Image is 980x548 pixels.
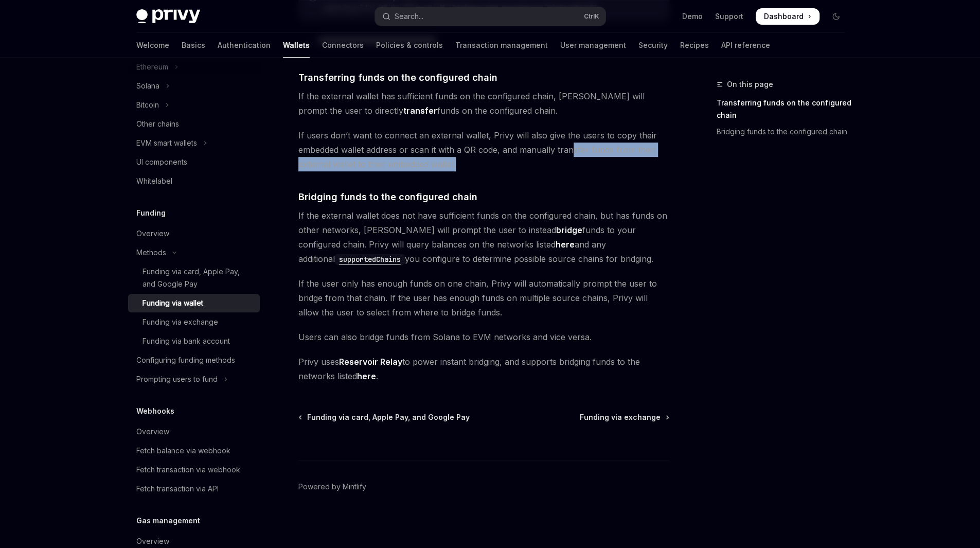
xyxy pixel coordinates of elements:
[128,115,260,133] a: Other chains
[136,373,218,385] div: Prompting users to fund
[298,276,669,320] span: If the user only has enough funds on one chain, Privy will automatically prompt the user to bridg...
[403,105,437,116] strong: transfer
[142,335,230,347] div: Funding via bank account
[298,89,669,118] span: If the external wallet has sufficient funds on the configured chain, [PERSON_NAME] will prompt th...
[136,405,174,417] h5: Webhooks
[142,297,203,309] div: Funding via wallet
[764,11,804,22] span: Dashboard
[128,96,260,114] button: Toggle Bitcoin section
[298,128,669,171] span: If users don’t want to connect an external wallet, Privy will also give the users to copy their e...
[715,11,743,22] a: Support
[298,355,669,383] span: Privy uses to power instant bridging, and supports bridging funds to the networks listed .
[339,357,402,367] a: Reservoir Relay
[298,70,497,84] span: Transferring funds on the configured chain
[136,483,219,495] div: Fetch transaction via API
[357,371,376,382] a: here
[136,464,240,476] div: Fetch transaction via webhook
[136,246,166,259] div: Methods
[727,78,773,91] span: On this page
[335,254,405,265] code: supportedChains
[128,461,260,479] a: Fetch transaction via webhook
[283,33,310,58] a: Wallets
[680,33,709,58] a: Recipes
[298,190,477,204] span: Bridging funds to the configured chain
[756,8,819,25] a: Dashboard
[128,243,260,262] button: Toggle Methods section
[580,412,661,422] span: Funding via exchange
[580,412,668,422] a: Funding via exchange
[136,445,230,457] div: Fetch balance via webhook
[136,156,187,168] div: UI components
[128,172,260,190] a: Whitelabel
[136,515,200,527] h5: Gas management
[375,7,605,26] button: Open search
[136,9,200,24] img: dark logo
[136,426,169,438] div: Overview
[128,262,260,293] a: Funding via card, Apple Pay, and Google Pay
[556,239,575,250] a: here
[322,33,364,58] a: Connectors
[560,33,626,58] a: User management
[128,441,260,460] a: Fetch balance via webhook
[584,12,599,21] span: Ctrl K
[299,412,470,422] a: Funding via card, Apple Pay, and Google Pay
[128,351,260,369] a: Configuring funding methods
[828,8,844,25] button: Toggle dark mode
[136,118,179,130] div: Other chains
[307,412,470,422] span: Funding via card, Apple Pay, and Google Pay
[335,254,405,264] a: supportedChains
[142,266,254,290] div: Funding via card, Apple Pay, and Google Pay
[395,10,423,23] div: Search...
[128,422,260,441] a: Overview
[128,313,260,331] a: Funding via exchange
[128,480,260,498] a: Fetch transaction via API
[136,137,197,149] div: EVM smart wallets
[717,95,852,123] a: Transferring funds on the configured chain
[128,77,260,95] button: Toggle Solana section
[136,33,169,58] a: Welcome
[128,153,260,171] a: UI components
[136,227,169,240] div: Overview
[455,33,548,58] a: Transaction management
[376,33,443,58] a: Policies & controls
[128,134,260,152] button: Toggle EVM smart wallets section
[142,316,218,328] div: Funding via exchange
[136,80,159,92] div: Solana
[298,482,366,492] a: Powered by Mintlify
[556,225,582,235] strong: bridge
[128,224,260,243] a: Overview
[298,208,669,266] span: If the external wallet does not have sufficient funds on the configured chain, but has funds on o...
[136,535,169,547] div: Overview
[182,33,205,58] a: Basics
[721,33,770,58] a: API reference
[128,332,260,350] a: Funding via bank account
[128,370,260,388] button: Toggle Prompting users to fund section
[128,294,260,312] a: Funding via wallet
[136,99,159,111] div: Bitcoin
[717,123,852,140] a: Bridging funds to the configured chain
[218,33,271,58] a: Authentication
[136,175,172,187] div: Whitelabel
[682,11,703,22] a: Demo
[136,207,166,219] h5: Funding
[298,330,669,344] span: Users can also bridge funds from Solana to EVM networks and vice versa.
[136,354,235,366] div: Configuring funding methods
[638,33,668,58] a: Security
